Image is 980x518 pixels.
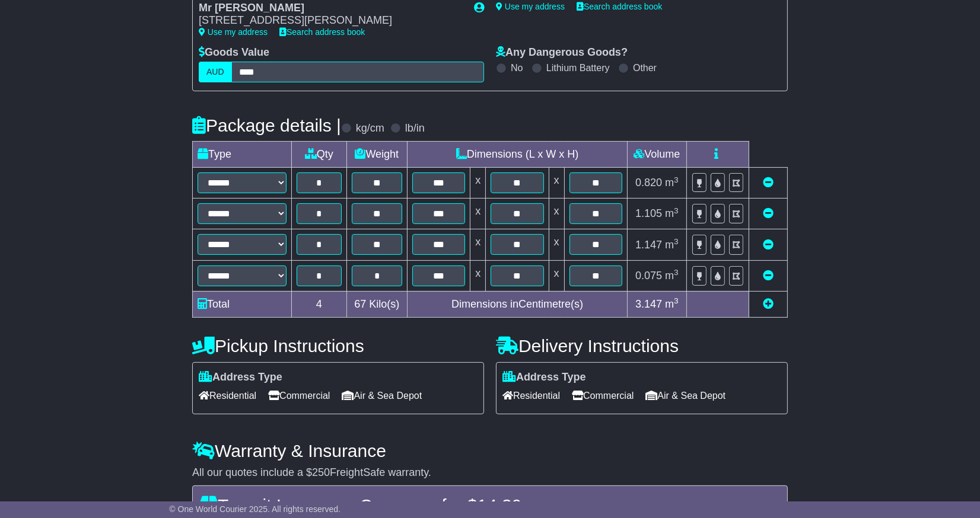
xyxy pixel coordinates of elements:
sup: 3 [674,296,679,305]
span: Air & Sea Depot [342,386,422,405]
h4: Warranty & Insurance [192,441,788,461]
td: Dimensions (L x W x H) [408,142,628,168]
span: m [665,177,679,188]
a: Use my address [199,27,268,37]
span: Residential [199,386,256,405]
td: Total [193,291,292,317]
td: x [470,229,486,260]
td: x [470,168,486,199]
span: 1.147 [635,239,662,251]
a: Search address book [577,2,662,11]
sup: 3 [674,206,679,215]
td: Weight [346,142,408,168]
a: Remove this item [763,207,774,219]
h4: Transit Insurance Coverage for $ [200,495,780,515]
label: kg/cm [356,122,384,135]
td: Dimensions in Centimetre(s) [408,291,628,317]
span: 0.075 [635,270,662,282]
a: Add new item [763,298,774,310]
span: 250 [312,466,330,478]
sup: 3 [674,268,679,277]
span: Residential [502,386,560,405]
span: 3.147 [635,298,662,310]
a: Remove this item [763,270,774,282]
td: 4 [292,291,347,317]
div: Mr [PERSON_NAME] [199,2,462,15]
h4: Package details | [192,116,341,135]
div: All our quotes include a $ FreightSafe warranty. [192,466,788,479]
span: m [665,239,679,251]
label: No [511,62,523,73]
span: Commercial [268,386,330,405]
td: x [549,229,564,260]
td: Qty [292,142,347,168]
label: Lithium Battery [546,62,610,73]
td: x [470,199,486,229]
span: 14.39 [477,495,521,515]
td: x [549,260,564,291]
a: Remove this item [763,239,774,251]
td: Type [193,142,292,168]
td: x [470,260,486,291]
h4: Delivery Instructions [496,336,788,356]
span: Air & Sea Depot [646,386,726,405]
span: Commercial [572,386,634,405]
label: lb/in [405,122,425,135]
a: Search address book [279,27,365,37]
span: 1.105 [635,207,662,219]
span: 67 [354,298,366,310]
td: Volume [627,142,686,168]
td: x [549,199,564,229]
span: m [665,207,679,219]
a: Remove this item [763,177,774,188]
span: © One World Courier 2025. All rights reserved. [169,504,341,514]
a: Use my address [496,2,565,11]
h4: Pickup Instructions [192,336,484,356]
span: m [665,270,679,282]
span: m [665,298,679,310]
label: Address Type [199,371,282,384]
td: x [549,168,564,199]
label: Address Type [502,371,586,384]
label: AUD [199,62,232,82]
div: [STREET_ADDRESS][PERSON_NAME] [199,14,462,27]
label: Any Dangerous Goods? [496,46,628,59]
sup: 3 [674,175,679,184]
sup: 3 [674,237,679,246]
label: Goods Value [199,46,269,59]
td: Kilo(s) [346,291,408,317]
label: Other [633,62,657,73]
span: 0.820 [635,177,662,188]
